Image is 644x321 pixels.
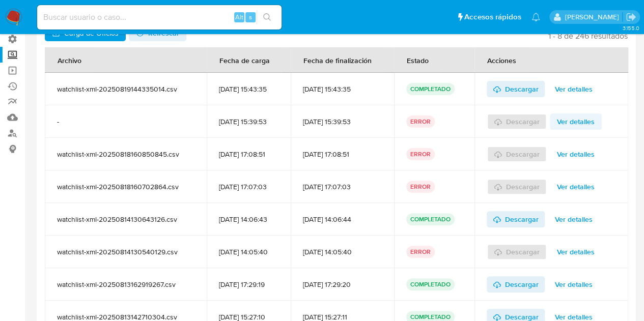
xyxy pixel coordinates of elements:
[257,10,277,24] button: search-icon
[249,12,252,22] span: s
[235,12,243,22] span: Alt
[531,13,540,21] a: Notificaciones
[37,11,282,24] input: Buscar usuario o caso...
[622,24,639,32] span: 3.155.0
[565,12,622,22] p: igor.oliveirabrito@mercadolibre.com
[626,12,636,22] a: Salir
[464,12,521,22] span: Accesos rápidos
